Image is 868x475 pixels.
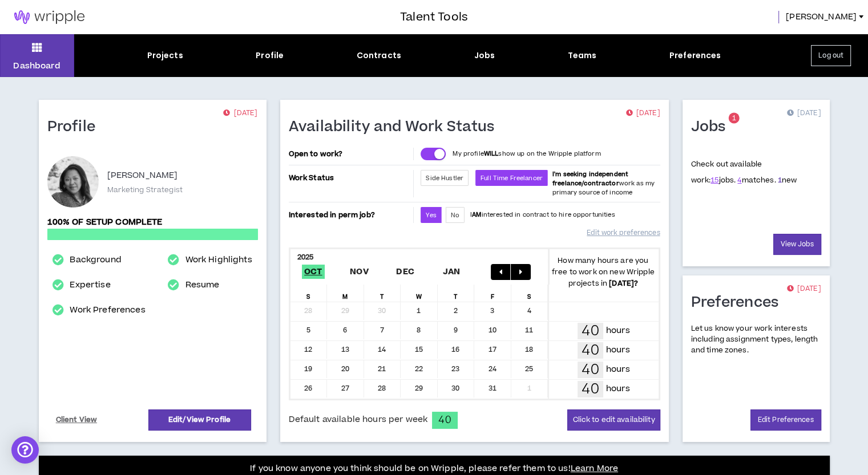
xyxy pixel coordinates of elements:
h1: Jobs [691,118,734,136]
p: hours [606,344,630,356]
span: Yes [426,211,436,220]
strong: WILL [484,149,499,158]
strong: AM [472,210,481,219]
span: 1 [732,113,736,123]
div: Jobs [474,50,495,62]
p: [DATE] [223,108,257,119]
div: F [474,285,511,302]
p: hours [606,383,630,395]
button: Log out [811,45,851,66]
span: [PERSON_NAME] [786,11,857,23]
p: I interested in contract to hire opportunities [470,210,615,220]
div: S [511,285,548,302]
p: [DATE] [625,108,660,119]
p: Marketing Strategist [107,185,183,195]
a: Edit work preferences [587,223,660,243]
a: View Jobs [773,234,821,255]
a: Learn More [571,462,618,474]
b: I'm seeking independent freelance/contractor [552,170,628,188]
span: Nov [348,265,371,279]
a: Expertise [70,278,110,292]
span: jobs. [710,175,736,185]
h1: Preferences [691,294,788,312]
p: 100% of setup complete [47,216,258,229]
p: [PERSON_NAME] [107,169,178,182]
h1: Availability and Work Status [289,118,503,136]
div: Corinne W. [47,156,99,208]
span: Side Hustler [426,174,463,182]
div: Teams [568,50,597,62]
b: [DATE] ? [609,278,638,289]
p: hours [606,363,630,376]
p: [DATE] [786,283,821,295]
div: Open Intercom Messenger [11,436,39,464]
span: Oct [302,265,325,279]
div: Contracts [357,50,401,62]
a: Work Preferences [70,303,145,317]
span: Default available hours per week [289,413,427,426]
div: T [364,285,401,302]
h3: Talent Tools [400,9,468,26]
p: Let us know your work interests including assignment types, length and time zones. [691,323,821,356]
span: new [778,175,797,185]
sup: 1 [729,113,740,124]
p: hours [606,324,630,337]
p: [DATE] [786,108,821,119]
span: work as my primary source of income [552,170,655,197]
a: Work Highlights [185,253,252,267]
div: M [327,285,364,302]
p: My profile show up on the Wripple platform [453,149,600,159]
a: 4 [737,175,741,185]
p: Open to work? [289,149,411,159]
h1: Profile [47,118,104,136]
p: Check out available work: [691,159,797,185]
p: Interested in perm job? [289,207,411,223]
div: Projects [147,50,183,62]
span: No [451,211,459,220]
b: 2025 [297,252,314,262]
a: Background [70,253,121,267]
div: W [401,285,438,302]
div: Profile [256,50,284,62]
p: Work Status [289,170,411,186]
span: Dec [394,265,417,279]
span: matches. [737,175,776,185]
button: Click to edit availability [567,409,660,431]
span: Jan [440,265,462,279]
a: Edit Preferences [750,409,821,431]
a: Resume [185,278,220,292]
a: 1 [778,175,782,185]
a: Edit/View Profile [148,409,251,431]
div: Preferences [669,50,721,62]
p: How many hours are you free to work on new Wripple projects in [548,255,659,289]
a: 15 [710,175,718,185]
div: S [290,285,328,302]
p: Dashboard [13,60,60,72]
a: Client View [54,410,99,430]
div: T [438,285,475,302]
